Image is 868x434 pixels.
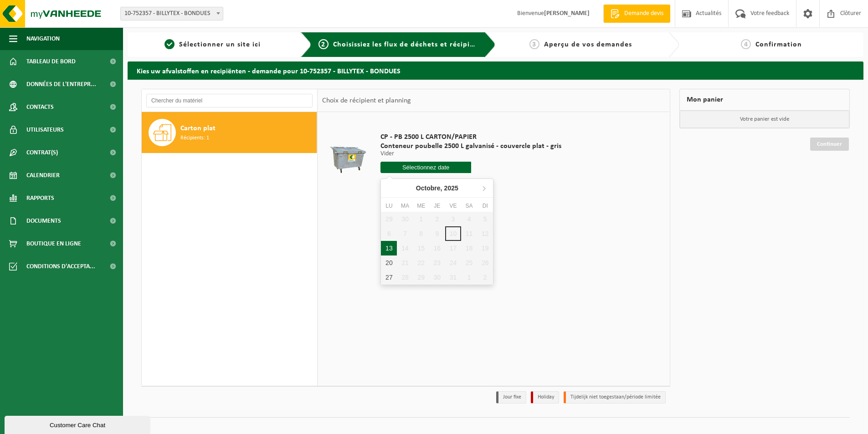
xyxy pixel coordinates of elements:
li: Holiday [531,391,559,403]
div: 13 [381,241,397,255]
span: Confirmation [755,41,802,48]
i: 2025 [444,185,458,191]
span: Rapports [26,187,54,209]
span: CP - PB 2500 L CARTON/PAPIER [380,133,561,142]
a: 1Sélectionner un site ici [132,39,293,50]
input: Chercher du matériel [146,94,313,107]
div: 20 [381,255,397,270]
span: Boutique en ligne [26,232,81,255]
p: Votre panier est vide [680,111,849,128]
span: Conditions d'accepta... [26,255,95,278]
span: Documents [26,209,61,232]
div: Di [477,201,493,210]
input: Sélectionnez date [380,162,471,173]
div: Choix de récipient et planning [318,89,416,112]
div: Ma [397,201,413,210]
a: Demande devis [603,5,670,23]
span: Navigation [26,27,60,50]
span: 10-752357 - BILLYTEX - BONDUES [121,7,223,20]
span: Contrat(s) [26,141,58,164]
strong: [PERSON_NAME] [544,10,590,17]
span: Tableau de bord [26,50,76,73]
div: Sa [461,201,477,210]
span: Aperçu de vos demandes [544,41,632,48]
iframe: chat widget [5,414,152,434]
div: Lu [381,201,397,210]
span: Contacts [26,96,54,118]
span: Conteneur poubelle 2500 L galvanisé - couvercle plat - gris [380,142,561,151]
div: Ve [445,201,461,210]
span: 3 [529,39,539,49]
div: Je [429,201,445,210]
h2: Kies uw afvalstoffen en recipiënten - demande pour 10-752357 - BILLYTEX - BONDUES [128,61,863,79]
span: 1 [164,39,175,49]
div: 27 [381,270,397,285]
span: Sélectionner un site ici [179,41,261,48]
li: Jour fixe [496,391,526,403]
div: Me [413,201,429,210]
span: Choisissiez les flux de déchets et récipients [333,41,485,48]
span: Données de l'entrepr... [26,73,96,96]
span: 2 [318,39,329,49]
span: Calendrier [26,164,60,187]
p: Vider [380,151,561,157]
span: Demande devis [622,9,666,18]
div: Octobre, [412,181,462,195]
span: 10-752357 - BILLYTEX - BONDUES [120,7,223,20]
span: Carton plat [180,123,216,134]
a: Continuer [810,138,849,151]
button: Carton plat Récipients: 1 [142,112,317,153]
span: Récipients: 1 [180,134,209,143]
div: Mon panier [679,89,850,111]
li: Tijdelijk niet toegestaan/période limitée [564,391,666,403]
span: 4 [741,39,751,49]
span: Utilisateurs [26,118,64,141]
